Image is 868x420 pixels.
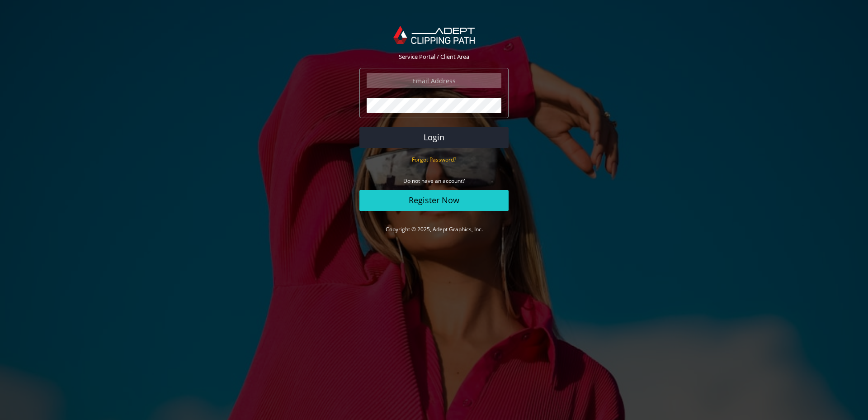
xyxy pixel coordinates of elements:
span: Service Portal / Client Area [399,52,469,61]
a: Forgot Password? [412,155,456,163]
img: Adept Graphics [393,26,474,44]
input: Email Address [367,73,501,88]
a: Copyright © 2025, Adept Graphics, Inc. [386,225,483,233]
button: Login [359,127,509,148]
small: Do not have an account? [403,177,465,185]
a: Register Now [359,190,509,211]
